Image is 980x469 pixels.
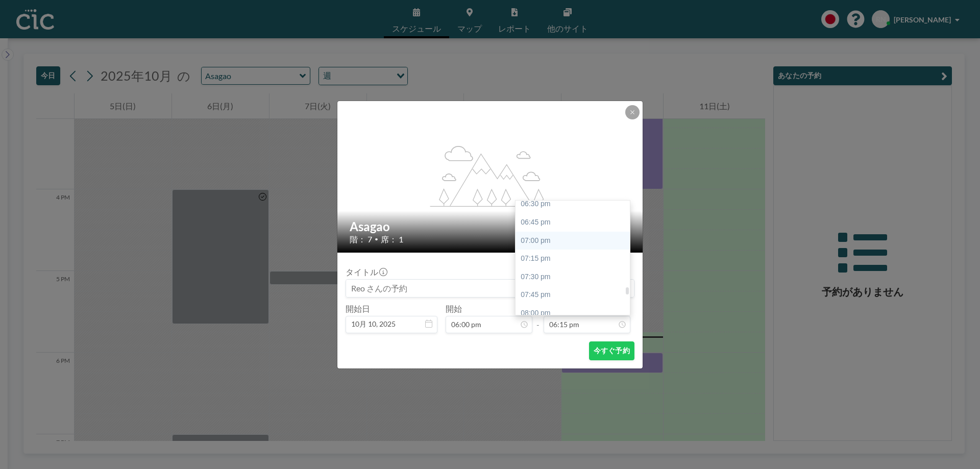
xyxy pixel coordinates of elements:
[346,267,386,277] label: タイトル
[350,219,631,234] h2: Asagao
[381,234,403,244] span: 席： 1
[516,195,635,213] div: 06:30 pm
[430,145,551,206] g: flex-grow: 1.2;
[516,250,635,268] div: 07:15 pm
[516,213,635,232] div: 06:45 pm
[516,286,635,304] div: 07:45 pm
[346,280,634,297] input: Reo さんの予約
[516,304,635,323] div: 08:00 pm
[350,234,372,244] span: 階： 7
[589,341,634,360] button: 今すぐ予約
[516,232,635,250] div: 07:00 pm
[446,304,462,314] label: 開始
[346,304,370,314] label: 開始日
[375,235,378,243] span: •
[516,268,635,286] div: 07:30 pm
[536,307,540,330] span: -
